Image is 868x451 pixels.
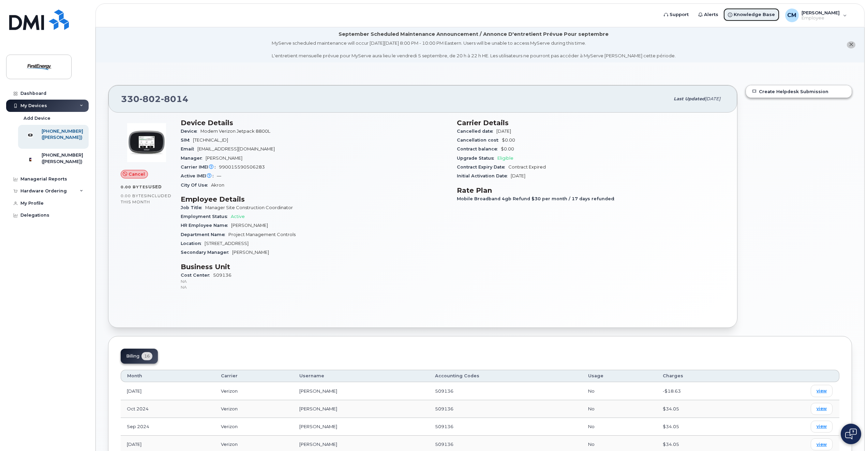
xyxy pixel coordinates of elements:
span: Active [231,214,245,219]
span: Cancelled date [457,129,496,134]
span: Cancel [129,171,145,177]
span: 509136 [435,424,453,429]
p: NA [181,284,449,290]
a: view [811,385,833,397]
td: Verizon [215,400,293,418]
td: No [582,418,657,436]
span: 8014 [161,94,189,104]
div: MyServe scheduled maintenance will occur [DATE][DATE] 8:00 PM - 10:00 PM Eastern. Users will be u... [272,40,676,59]
span: 509136 [435,388,453,394]
td: [PERSON_NAME] [293,418,429,436]
span: 330 [121,94,189,104]
span: [EMAIL_ADDRESS][DOMAIN_NAME] [197,146,275,151]
span: [STREET_ADDRESS] [205,241,249,246]
span: Carrier IMEI [181,164,219,170]
h3: Carrier Details [457,119,725,127]
span: Email [181,146,197,151]
span: view [817,388,827,394]
span: Location [181,241,205,246]
span: 509136 [181,273,449,290]
span: Contract balance [457,146,501,151]
span: Active IMEI [181,173,217,178]
td: Verizon [215,418,293,436]
div: $34.05 [663,423,739,430]
h3: Employee Details [181,195,449,203]
td: No [582,382,657,400]
span: Department Name [181,232,228,237]
h3: Business Unit [181,263,449,271]
span: 802 [139,94,161,104]
span: Last updated [674,96,705,101]
th: Carrier [215,370,293,382]
span: [DATE] [496,129,511,134]
span: — [217,173,221,178]
span: 509136 [435,441,453,447]
span: Modem Verizon Jetpack 8800L [200,129,270,134]
span: Cancellation cost [457,137,502,143]
th: Usage [582,370,657,382]
span: 0.00 Bytes [121,185,148,189]
span: Project Management Controls [228,232,296,237]
img: Open chat [845,428,857,439]
span: City Of Use [181,183,211,188]
span: Manager Site Construction Coordinator [205,205,293,210]
span: SIM [181,137,193,143]
span: Eligible [497,156,513,161]
span: Initial Activation Date [457,173,511,178]
span: 990015590506283 [219,164,265,170]
td: Oct 2024 [121,400,215,418]
th: Charges [657,370,745,382]
span: Contract Expired [508,164,546,170]
span: 0.00 Bytes [121,193,147,198]
span: Secondary Manager [181,250,232,255]
span: Job Title [181,205,205,210]
button: close notification [847,41,855,48]
td: [DATE] [121,382,215,400]
span: included this month [121,193,171,204]
span: [DATE] [705,96,720,101]
div: $34.05 [663,406,739,412]
span: Employment Status [181,214,231,219]
a: view [811,403,833,415]
a: Create Helpdesk Submission [746,85,852,98]
span: Akron [211,183,224,188]
span: [PERSON_NAME] [232,250,269,255]
span: [TECHNICAL_ID] [193,137,228,143]
span: view [817,423,827,430]
img: image20231002-3703462-zs44o9.jpeg [126,122,167,163]
span: Cost Center [181,273,213,278]
h3: Rate Plan [457,186,725,194]
a: view [811,438,833,450]
span: $0.00 [502,137,515,143]
th: Month [121,370,215,382]
span: view [817,441,827,448]
div: -$18.63 [663,388,739,394]
span: Contract Expiry Date [457,164,508,170]
td: [PERSON_NAME] [293,382,429,400]
span: [PERSON_NAME] [231,223,268,228]
td: No [582,400,657,418]
div: September Scheduled Maintenance Announcement / Annonce D'entretient Prévue Pour septembre [339,31,609,38]
span: [DATE] [511,173,525,178]
th: Accounting Codes [429,370,582,382]
span: 509136 [435,406,453,411]
p: NA [181,278,449,284]
th: Username [293,370,429,382]
span: Manager [181,156,206,161]
span: Upgrade Status [457,156,497,161]
td: [PERSON_NAME] [293,400,429,418]
a: view [811,421,833,433]
h3: Device Details [181,119,449,127]
span: Device [181,129,200,134]
span: Mobile Broadband 4gb Refund $30 per month / 17 days refunded [457,196,618,201]
span: view [817,406,827,412]
span: used [148,184,162,189]
td: Verizon [215,382,293,400]
div: $34.05 [663,441,739,448]
td: Sep 2024 [121,418,215,436]
span: [PERSON_NAME] [206,156,242,161]
span: $0.00 [501,146,514,151]
span: HR Employee Name [181,223,231,228]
